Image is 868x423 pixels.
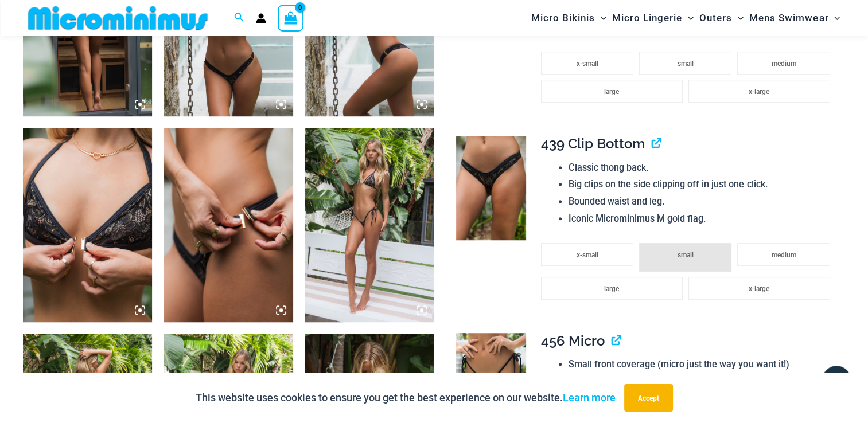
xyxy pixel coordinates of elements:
a: Micro LingerieMenu ToggleMenu Toggle [609,3,696,33]
p: This website uses cookies to ensure you get the best experience on our website. [196,389,616,406]
li: Classic thong back. [569,159,835,177]
span: medium [772,251,796,259]
li: small [639,52,731,75]
a: Mens SwimwearMenu ToggleMenu Toggle [746,3,843,33]
img: Highway Robbery Black Gold 359 Clip Top [23,128,152,322]
a: View Shopping Cart, empty [278,5,304,31]
li: large [541,80,683,103]
button: Accept [624,384,673,412]
img: Highway Robbery Black Gold 439 Clip Bottom [456,136,526,240]
a: Account icon link [256,13,266,23]
span: large [604,285,619,293]
li: x-small [541,243,633,266]
img: MM SHOP LOGO FLAT [24,5,212,31]
li: medium [737,52,830,75]
span: Micro Lingerie [612,3,682,33]
nav: Site Navigation [527,2,845,34]
li: small [639,243,731,272]
span: 439 Clip Bottom [541,135,645,152]
li: x-small [541,52,633,75]
li: medium [737,243,830,266]
span: Outers [699,3,732,33]
li: large [541,277,683,300]
span: small [678,251,694,259]
a: OutersMenu ToggleMenu Toggle [696,3,746,33]
span: small [678,60,694,68]
span: Menu Toggle [682,3,694,33]
a: Search icon link [234,11,244,25]
span: x-small [576,60,598,68]
a: Learn more [563,391,616,404]
li: Iconic Microminimus M gold flag. [569,210,835,228]
span: Menu Toggle [595,3,606,33]
li: Bounded waist and leg. [569,193,835,210]
span: Menu Toggle [828,3,840,33]
span: x-small [576,251,598,259]
span: large [604,88,619,96]
span: x-large [749,88,769,96]
li: x-large [688,277,830,300]
span: Micro Bikinis [531,3,595,33]
li: Big clips on the side clipping off in just one click. [569,176,835,193]
a: Micro BikinisMenu ToggleMenu Toggle [528,3,609,33]
img: Highway Robbery Black Gold 439 Clip Bottom [164,128,293,322]
span: Menu Toggle [732,3,744,33]
span: x-large [749,285,769,293]
span: 456 Micro [541,332,605,349]
span: medium [772,60,796,68]
span: Mens Swimwear [749,3,828,33]
img: Highway Robbery Black Gold 305 Tri Top 456 Micro [305,128,434,322]
li: Small front coverage (micro just the way you want it!) [569,356,835,373]
li: x-large [688,80,830,103]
